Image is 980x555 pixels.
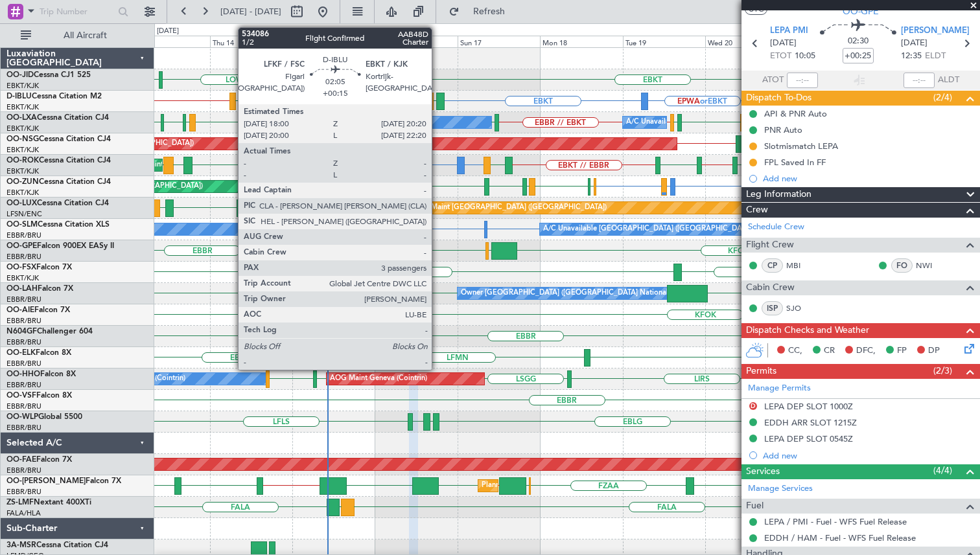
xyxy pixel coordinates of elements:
div: LEPA DEP SLOT 1000Z [764,401,853,412]
span: OO-VSF [6,392,36,400]
input: Trip Number [40,2,114,21]
a: OO-LXACessna Citation CJ4 [6,114,109,122]
a: 3A-MSRCessna Citation CJ4 [6,541,108,549]
a: Schedule Crew [748,221,804,234]
div: FO [891,258,913,273]
a: OO-JIDCessna CJ1 525 [6,71,91,79]
button: D [749,402,757,410]
span: D-IBLU [6,93,32,100]
a: Manage Permits [748,382,811,395]
span: (2/4) [933,91,952,104]
span: OO-ELK [6,349,36,357]
a: OO-HHOFalcon 8X [6,370,76,378]
div: A/C Unavailable [626,113,680,132]
a: EBBR/BRU [6,380,41,390]
div: FPL Saved In FF [764,157,826,168]
a: OO-ELKFalcon 8X [6,349,71,357]
span: 3A-MSR [6,541,36,549]
a: EBBR/BRU [6,466,41,475]
button: Refresh [443,1,520,22]
a: EBKT/KJK [6,166,39,176]
a: OO-ZUNCessna Citation CJ4 [6,178,111,186]
div: Add new [763,173,974,184]
div: Planned Maint [GEOGRAPHIC_DATA] ([GEOGRAPHIC_DATA] National) [482,476,716,495]
div: CP [762,258,783,273]
span: [DATE] [770,37,797,50]
a: N604GFChallenger 604 [6,328,93,335]
a: OO-FAEFalcon 7X [6,456,72,464]
span: N604GF [6,328,37,335]
a: OO-LUXCessna Citation CJ4 [6,199,109,207]
span: 10:05 [795,50,815,63]
span: (2/3) [933,364,952,378]
span: OO-GPE [6,242,37,250]
a: EBBR/BRU [6,295,41,304]
a: LFSN/ENC [6,209,42,219]
span: FP [897,345,907,357]
span: OO-LUX [6,199,37,207]
div: LEPA DEP SLOT 0545Z [764,433,853,444]
a: EBKT/KJK [6,124,39,133]
span: Leg Information [746,187,811,202]
a: EBKT/KJK [6,102,39,112]
a: OO-FSXFalcon 7X [6,264,72,271]
div: A/C Unavailable [GEOGRAPHIC_DATA] ([GEOGRAPHIC_DATA] National) [543,220,784,239]
span: OO-ROK [6,157,39,164]
span: ETOT [770,50,791,63]
a: EBBR/BRU [6,316,41,326]
div: Planned Maint [GEOGRAPHIC_DATA] ([GEOGRAPHIC_DATA]) [402,198,607,218]
span: [DATE] - [DATE] [220,6,281,17]
span: OO-GPE [843,5,879,18]
div: No Crew [GEOGRAPHIC_DATA] ([GEOGRAPHIC_DATA] National) [379,220,596,239]
span: 02:30 [848,35,869,48]
a: EBBR/BRU [6,423,41,433]
span: OO-[PERSON_NAME] [6,477,86,485]
a: EBBR/BRU [6,231,41,240]
span: Services [746,464,780,479]
span: CC, [788,345,802,357]
span: Refresh [462,7,517,16]
div: PNR Auto [764,124,802,135]
div: Owner [GEOGRAPHIC_DATA] ([GEOGRAPHIC_DATA] National) [461,284,670,303]
span: Cabin Crew [746,280,795,295]
a: Manage Services [748,482,813,495]
span: All Aircraft [34,31,137,40]
a: ZS-LMFNextant 400XTi [6,499,91,506]
span: OO-FSX [6,264,36,271]
a: OO-VSFFalcon 8X [6,392,72,400]
span: OO-JID [6,71,34,79]
a: EBBR/BRU [6,337,41,347]
div: Thu 14 [210,36,292,47]
a: OO-AIEFalcon 7X [6,306,70,314]
div: No Crew Chambery ([GEOGRAPHIC_DATA]) [251,113,398,132]
span: Fuel [746,499,764,514]
span: ZS-LMF [6,499,34,506]
div: Wed 13 [128,36,210,47]
input: --:-- [787,73,818,88]
span: Flight Crew [746,238,794,253]
div: Sat 16 [375,36,458,47]
span: OO-NSG [6,135,39,143]
a: EBKT/KJK [6,81,39,91]
span: LEPA PMI [770,25,808,38]
div: Mon 18 [540,36,622,47]
span: OO-FAE [6,456,36,464]
a: FALA/HLA [6,508,41,518]
span: [PERSON_NAME] [901,25,970,38]
span: [DATE] [901,37,927,50]
div: Slotmismatch LEPA [764,141,838,152]
span: (4/4) [933,464,952,477]
a: EBBR/BRU [6,252,41,262]
a: SJO [786,302,815,314]
div: Wed 20 [705,36,787,47]
a: EDDH / HAM - Fuel - WFS Fuel Release [764,532,916,543]
span: Dispatch To-Dos [746,91,811,106]
span: OO-SLM [6,221,38,229]
a: OO-ROKCessna Citation CJ4 [6,157,111,164]
a: OO-NSGCessna Citation CJ4 [6,135,111,143]
span: Dispatch Checks and Weather [746,323,869,338]
div: API & PNR Auto [764,108,827,119]
span: CR [824,345,835,357]
span: OO-LXA [6,114,37,122]
div: AOG Maint Geneva (Cointrin) [330,369,427,389]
